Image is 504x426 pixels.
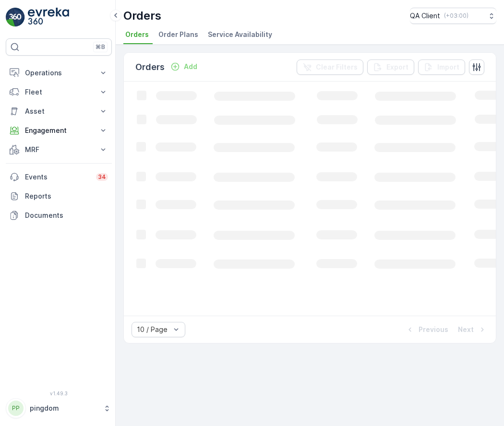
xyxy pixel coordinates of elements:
[158,30,198,39] span: Order Plans
[404,324,449,335] button: Previous
[8,401,24,416] div: PP
[25,211,108,220] p: Documents
[125,30,149,39] span: Orders
[6,83,112,102] button: Fleet
[167,61,201,72] button: Add
[184,62,197,71] p: Add
[458,325,474,334] p: Next
[25,126,93,135] p: Engagement
[30,403,98,413] p: pingdom
[25,68,93,78] p: Operations
[25,106,93,116] p: Asset
[25,191,108,201] p: Reports
[410,11,440,21] p: QA Client
[386,62,408,72] p: Export
[6,398,112,418] button: PPpingdom
[437,62,459,72] p: Import
[419,325,448,334] p: Previous
[25,145,93,154] p: MRF
[410,8,496,24] button: QA Client(+03:00)
[6,206,112,225] a: Documents
[418,59,465,75] button: Import
[316,62,358,72] p: Clear Filters
[6,167,112,187] a: Events34
[457,324,488,335] button: Next
[123,8,161,24] p: Orders
[6,140,112,159] button: MRF
[25,87,93,97] p: Fleet
[6,121,112,140] button: Engagement
[367,59,414,75] button: Export
[96,43,105,51] p: ⌘B
[6,187,112,206] a: Reports
[444,12,468,20] p: ( +03:00 )
[6,390,112,396] span: v 1.49.3
[208,30,272,39] span: Service Availability
[135,60,165,74] p: Orders
[25,172,90,182] p: Events
[98,173,106,181] p: 34
[6,102,112,121] button: Asset
[28,8,69,27] img: logo_light-DOdMpM7g.png
[6,8,25,27] img: logo
[6,63,112,83] button: Operations
[297,59,363,75] button: Clear Filters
